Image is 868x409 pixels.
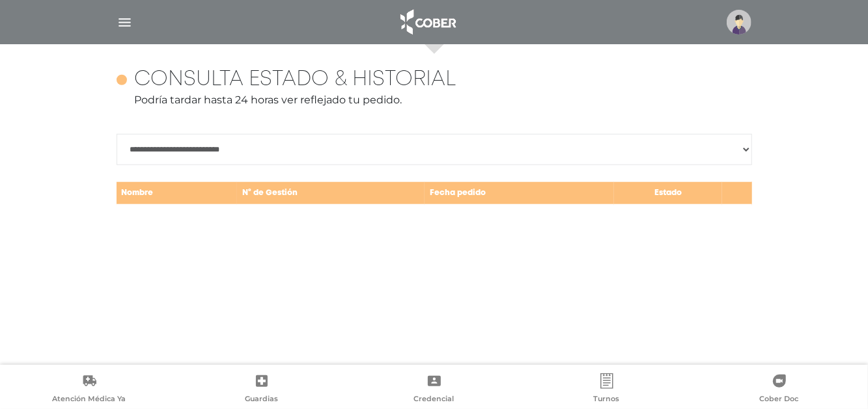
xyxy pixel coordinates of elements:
span: Guardias [245,394,278,406]
td: Nombre [117,181,237,205]
td: Fecha pedido [425,181,614,205]
td: N° de Gestión [237,181,425,205]
img: profile-placeholder.svg [727,10,751,34]
a: Cober Doc [693,373,865,406]
td: Estado [614,181,722,205]
h4: Consulta estado & historial [135,68,456,92]
span: Cober Doc [760,394,799,406]
a: Credencial [348,373,520,406]
img: logo_cober_home-white.png [393,7,462,38]
span: Turnos [594,394,620,406]
img: Cober_menu-lines-white.svg [117,14,133,31]
span: Atención Médica Ya [52,394,126,406]
a: Turnos [520,373,693,406]
span: Credencial [414,394,455,406]
p: Podría tardar hasta 24 horas ver reflejado tu pedido. [117,92,752,108]
a: Atención Médica Ya [3,373,175,406]
a: Guardias [175,373,348,406]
